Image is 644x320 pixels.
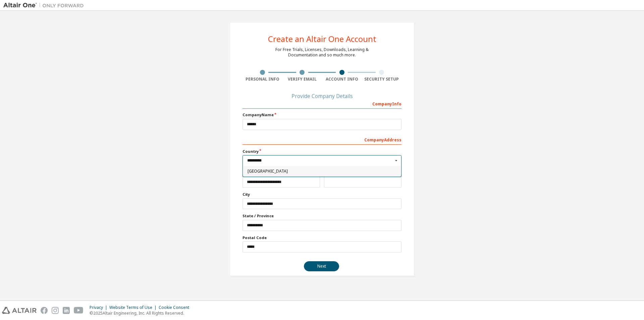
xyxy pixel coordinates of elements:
img: facebook.svg [41,307,48,314]
label: City [243,192,401,197]
div: Cookie Consent [159,305,193,310]
label: Postal Code [243,235,401,240]
img: youtube.svg [74,307,84,314]
p: © 2025 Altair Engineering, Inc. All Rights Reserved. [90,310,193,316]
div: Personal Info [243,77,282,82]
div: Security Setup [362,77,402,82]
label: Country [243,149,401,154]
div: Provide Company Details [243,94,401,98]
div: For Free Trials, Licenses, Downloads, Learning & Documentation and so much more. [275,47,369,58]
img: instagram.svg [52,307,59,314]
button: Next [304,261,339,271]
span: [GEOGRAPHIC_DATA] [248,169,397,173]
div: Website Terms of Use [109,305,159,310]
img: linkedin.svg [63,307,70,314]
div: Create an Altair One Account [268,35,376,43]
label: Company Name [243,112,401,118]
div: Company Address [243,134,401,145]
img: Altair One [3,2,87,9]
div: Verify Email [282,77,322,82]
label: State / Province [243,213,401,219]
img: altair_logo.svg [2,307,37,314]
div: Account Info [322,77,362,82]
div: Privacy [90,305,109,310]
div: Company Info [243,98,401,109]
